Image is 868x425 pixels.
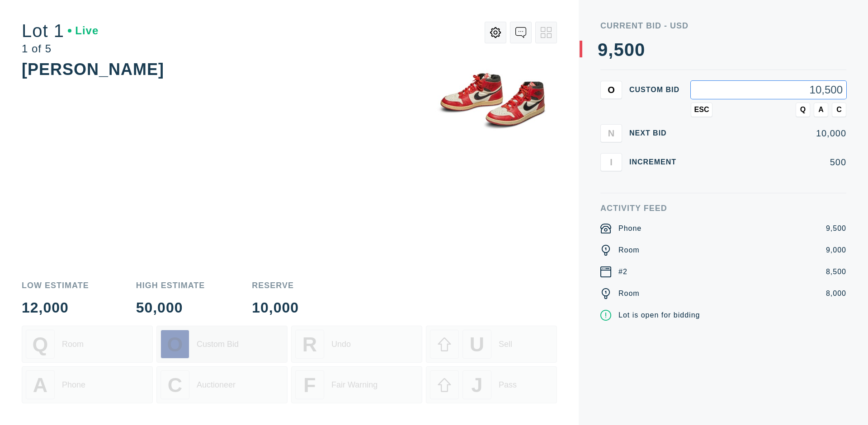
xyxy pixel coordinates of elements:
span: A [818,106,824,114]
div: High Estimate [136,281,205,290]
div: 500 [691,158,846,167]
span: Q [800,106,806,114]
div: Room [62,340,84,349]
button: JPass [426,366,557,403]
div: 9 [598,41,608,59]
div: 9,000 [826,245,846,256]
div: Pass [499,380,517,390]
div: Activity Feed [600,204,846,212]
div: Phone [618,223,642,234]
div: Undo [331,340,351,349]
button: FFair Warning [291,366,422,403]
div: [PERSON_NAME] [22,60,164,79]
div: Custom Bid [197,340,239,349]
button: USell [426,326,557,363]
button: ESC [691,103,712,117]
div: Auctioneer [197,380,236,390]
div: 0 [624,41,635,59]
div: Lot is open for bidding [618,310,700,321]
div: Next Bid [629,130,684,137]
div: Sell [499,340,512,349]
span: A [33,374,47,397]
button: I [600,153,622,171]
span: ESC [694,106,709,114]
span: J [471,374,482,397]
div: Room [618,288,640,299]
div: 8,000 [826,288,846,299]
div: Low Estimate [22,281,89,290]
div: Live [68,25,99,36]
button: A [814,103,828,117]
div: Phone [62,380,85,390]
div: Room [618,245,640,256]
span: C [168,374,182,397]
div: 8,500 [826,266,846,277]
div: 10,000 [252,300,299,315]
button: RUndo [291,326,422,363]
div: Fair Warning [331,380,377,390]
button: O [600,81,622,99]
div: 12,000 [22,300,89,315]
span: Q [33,333,48,356]
button: N [600,124,622,142]
span: F [303,374,316,397]
button: C [832,103,846,117]
div: , [608,41,613,221]
div: #2 [618,266,627,277]
div: 9,500 [826,223,846,234]
div: 10,000 [691,129,846,138]
button: QRoom [22,326,153,363]
div: 50,000 [136,300,205,315]
div: 1 of 5 [22,43,99,54]
div: Current Bid - USD [600,22,846,30]
div: Increment [629,159,684,166]
button: OCustom Bid [156,326,288,363]
span: C [836,106,842,114]
span: U [470,333,484,356]
button: CAuctioneer [156,366,288,403]
div: Reserve [252,281,299,290]
div: Lot 1 [22,22,99,40]
div: 0 [635,41,645,59]
div: 5 [613,41,624,59]
button: Q [796,103,810,117]
span: I [610,157,613,167]
button: APhone [22,366,153,403]
div: Custom bid [629,86,684,93]
span: O [608,84,615,95]
span: O [167,333,183,356]
span: N [608,128,614,138]
span: R [302,333,317,356]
